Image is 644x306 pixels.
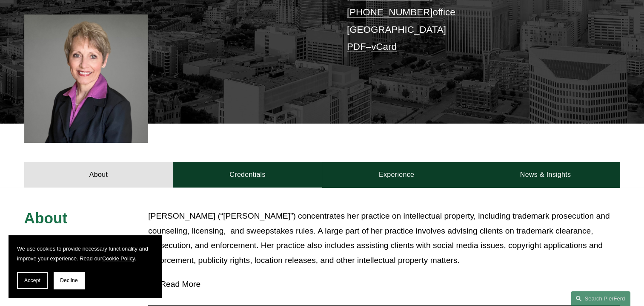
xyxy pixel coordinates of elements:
a: vCard [371,41,397,52]
a: Experience [322,162,471,188]
button: Decline [54,272,84,289]
button: Accept [17,272,48,289]
span: About [24,210,68,226]
span: Decline [60,277,78,283]
a: About [24,162,173,188]
section: Cookie banner [9,235,162,297]
span: Accept [24,277,40,283]
a: PDF [347,41,366,52]
p: We use cookies to provide necessary functionality and improve your experience. Read our . [17,244,153,263]
p: [PERSON_NAME] (“[PERSON_NAME]”) concentrates her practice on intellectual property, including tra... [148,209,620,268]
a: News & Insights [471,162,620,188]
a: [PHONE_NUMBER] [347,7,433,17]
button: Read More [148,273,620,295]
a: Cookie Policy [102,255,135,262]
a: Credentials [173,162,322,188]
span: Read More [154,280,620,289]
a: Search this site [571,291,630,306]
